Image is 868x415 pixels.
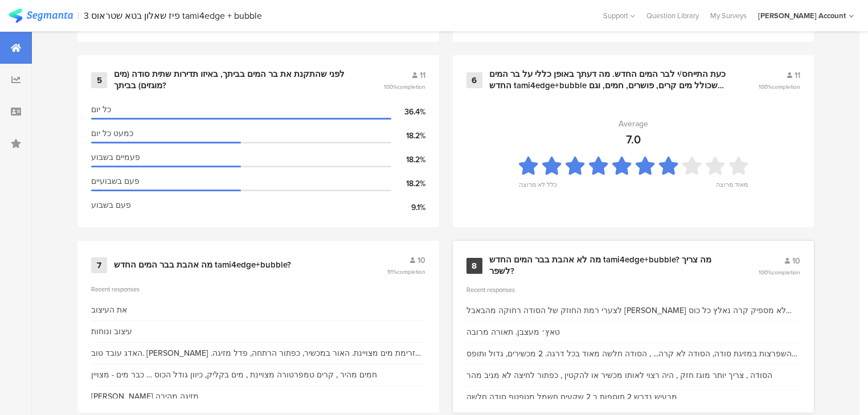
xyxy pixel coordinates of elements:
[387,268,425,276] span: 91%
[466,258,482,274] div: 8
[91,257,107,273] div: 7
[91,199,131,211] span: פעם בשבוע
[114,260,291,271] div: מה אהבת בבר המים החדש tami4edge+bubble?
[519,180,557,196] div: כלל לא מרוצה
[84,10,262,21] div: 3 פיז שאלון בטא שטראוס tami4edge + bubble
[114,69,356,91] div: לפני שהתקנת את בר המים בביתך, באיזו תדירות שתית סודה (מים מוגזים) בביתך?
[759,83,800,91] span: 100%
[91,151,140,163] span: פעמיים בשבוע
[91,104,111,116] span: כל יום
[772,268,800,277] span: completion
[384,83,425,91] span: 100%
[417,254,425,266] span: 10
[391,202,425,213] div: 9.1%
[466,326,560,338] div: טאץ׳ מעצבן. תאורה מרובה
[626,131,641,148] div: 7.0
[91,391,199,402] div: [PERSON_NAME] מזיגה מהירה
[91,326,132,338] div: עיצוב ונוחות
[391,154,425,166] div: 18.2%
[466,305,801,317] div: לצערי רמת החוזק של הסודה רחוקה מהבאבל [PERSON_NAME] לא מספיק קרה נאלץ כל כוס סודה להוסייף קרח יתק...
[91,128,133,139] span: כמעט כל יום
[489,254,731,277] div: מה לא אהבת בבר המים החדש tami4edge+bubble? מה צריך לשפר?
[641,10,705,21] a: Question Library
[9,9,73,23] img: segmanta logo
[466,72,482,88] div: 6
[397,83,425,91] span: completion
[91,347,425,359] div: האדג עובד טוב. [PERSON_NAME] זרימת מים מצויינת. האור במכשיר, כפתור הרתחה, פדל מזיגה. כפתור לחיצת ...
[758,10,846,21] div: [PERSON_NAME] Account
[466,348,801,360] div: השפרצות במזיגת סודה, הסודה לא קרה... , הסודה חלשה מאוד בכל דרגה. 2 מכשירים, גדול ותופס מקום
[716,180,748,196] div: מאוד מרוצה
[466,391,677,403] div: מרעיש נדרש 2 תוספות ב 2 שקעים חשמל מטפטף סודה חלשה
[619,118,648,130] div: Average
[466,285,801,294] div: Recent responses
[391,106,425,118] div: 36.4%
[77,9,79,22] div: |
[705,10,752,21] a: My Surveys
[91,285,425,294] div: Recent responses
[489,69,731,91] div: כעת התייחס/י לבר המים החדש. מה דעתך באופן כללי על בר המים החדש tami4edge+bubble שכולל מים קרים, פ...
[91,175,140,187] span: פעם בשבועיים
[91,369,377,381] div: חמים מהיר , קרים טמפרטורה מצויינת , מים בקליק, כיוון גודל הכוס … כבר מים - מצויין
[792,255,800,267] span: 10
[391,178,425,190] div: 18.2%
[466,369,772,381] div: הסודה , צריך יותר מוגז חזק , היה רצוי לאותו מכשיר או להקטין , כפתור לחיצה לא מגיב מהר
[391,130,425,142] div: 18.2%
[772,83,800,91] span: completion
[603,7,635,24] div: Support
[795,69,800,81] span: 11
[759,268,800,277] span: 100%
[91,304,127,316] div: את העיצוב
[397,268,425,276] span: completion
[91,72,107,88] div: 5
[420,69,425,81] span: 11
